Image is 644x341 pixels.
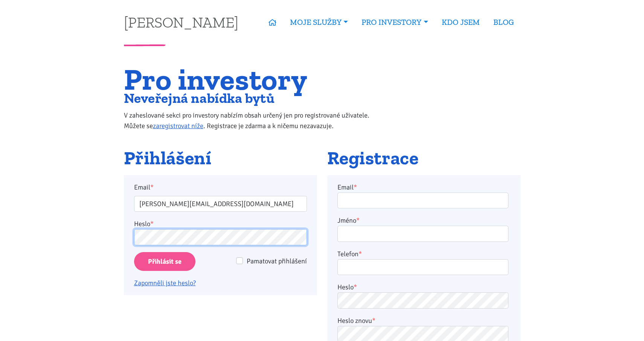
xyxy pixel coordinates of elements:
abbr: required [356,216,360,225]
label: Email [337,182,357,193]
p: V zaheslované sekci pro investory nabízím obsah určený jen pro registrované uživatele. Můžete se ... [124,110,385,131]
abbr: required [354,283,357,291]
a: MOJE SLUŽBY [283,14,355,31]
label: Jméno [337,215,360,226]
abbr: required [359,250,362,258]
a: [PERSON_NAME] [124,15,238,29]
label: Heslo znovu [337,315,375,326]
label: Email [129,182,312,193]
h2: Registrace [327,148,520,168]
span: Pamatovat přihlášení [247,257,307,265]
h2: Přihlášení [124,148,317,168]
a: Zapomněli jste heslo? [134,279,196,287]
a: KDO JSEM [435,14,487,31]
label: Heslo [134,219,154,229]
abbr: required [354,183,357,191]
a: zaregistrovat níže [153,122,203,130]
abbr: required [372,317,375,325]
label: Heslo [337,282,357,292]
h2: Neveřejná nabídka bytů [124,92,385,104]
a: PRO INVESTORY [355,14,435,31]
h1: Pro investory [124,67,385,92]
a: BLOG [487,14,520,31]
input: Přihlásit se [134,252,195,271]
label: Telefon [337,249,362,259]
